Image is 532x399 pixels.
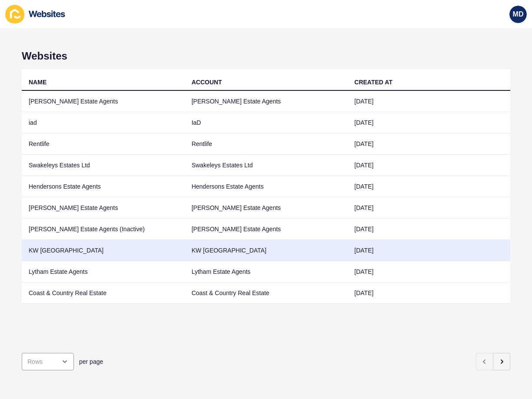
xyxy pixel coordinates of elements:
td: Coast & Country Real Estate [22,283,185,304]
div: ACCOUNT [192,78,222,86]
td: Lytham Estate Agents [185,261,348,283]
td: Lytham Estate Agents [22,261,185,283]
td: Rentlife [22,133,185,155]
td: Rentlife [185,133,348,155]
td: [PERSON_NAME] Estate Agents [185,91,348,112]
td: [DATE] [347,219,510,240]
td: [PERSON_NAME] Estate Agents [22,91,185,112]
td: [DATE] [347,133,510,155]
td: [DATE] [347,176,510,197]
td: Coast & Country Real Estate [185,283,348,304]
td: [DATE] [347,197,510,219]
td: iad [22,112,185,133]
td: [DATE] [347,261,510,283]
td: [PERSON_NAME] Estate Agents [185,197,348,219]
td: Hendersons Estate Agents [22,176,185,197]
div: NAME [29,78,47,86]
td: IaD [185,112,348,133]
td: [PERSON_NAME] Estate Agents (Inactive) [22,219,185,240]
td: KW [GEOGRAPHIC_DATA] [185,240,348,261]
td: [DATE] [347,112,510,133]
td: [PERSON_NAME] Estate Agents [185,219,348,240]
h1: Websites [22,50,510,62]
td: [DATE] [347,240,510,261]
span: MD [513,10,524,19]
td: Hendersons Estate Agents [185,176,348,197]
td: [DATE] [347,283,510,304]
td: Swakeleys Estates Ltd [22,155,185,176]
td: Swakeleys Estates Ltd [185,155,348,176]
td: [DATE] [347,91,510,112]
td: [DATE] [347,155,510,176]
td: KW [GEOGRAPHIC_DATA] [22,240,185,261]
div: open menu [22,353,74,370]
span: per page [79,357,103,366]
td: [PERSON_NAME] Estate Agents [22,197,185,219]
div: CREATED AT [354,78,392,86]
